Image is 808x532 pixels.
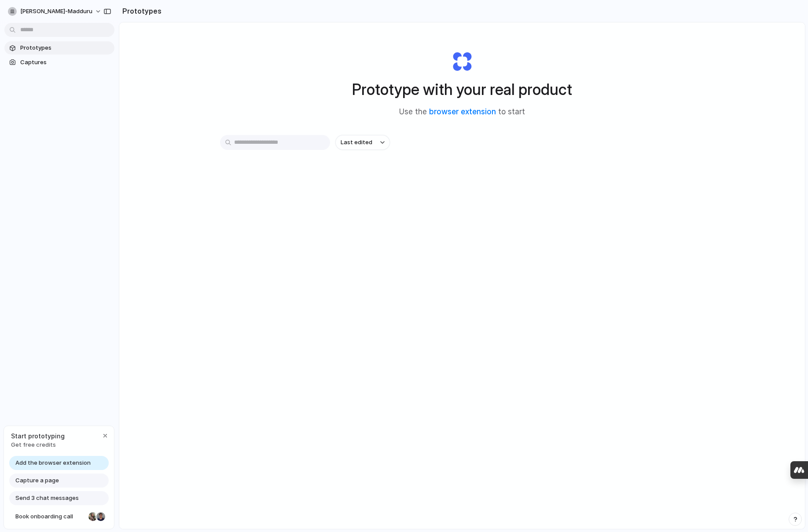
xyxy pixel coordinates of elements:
[119,6,162,16] h2: Prototypes
[15,494,79,503] span: Send 3 chat messages
[15,459,91,467] span: Add the browser extension
[20,7,92,16] span: [PERSON_NAME]-madduru
[88,511,98,522] div: Nicole Kubica
[15,512,85,521] span: Book onboarding call
[4,4,106,18] button: [PERSON_NAME]-madduru
[4,56,114,69] a: Captures
[341,138,372,147] span: Last edited
[20,58,111,67] span: Captures
[4,41,114,55] a: Prototypes
[352,78,572,101] h1: Prototype with your real product
[9,456,109,470] a: Add the browser extension
[95,511,106,522] div: Christian Iacullo
[11,431,65,441] span: Start prototyping
[9,510,109,524] a: Book onboarding call
[429,107,496,116] a: browser extension
[399,106,525,118] span: Use the to start
[15,476,59,485] span: Capture a page
[11,441,65,449] span: Get free credits
[335,135,390,150] button: Last edited
[20,44,111,52] span: Prototypes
